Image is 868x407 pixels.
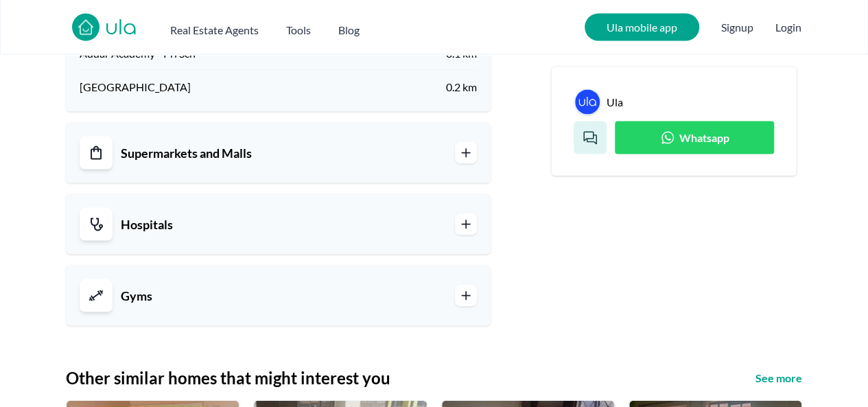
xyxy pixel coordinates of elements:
[446,79,477,95] span: 0.2 km away
[121,215,173,234] span: Hospitals
[80,137,477,170] a: Supermarkets and Malls
[338,22,360,38] h2: Blog
[80,79,191,95] span: [GEOGRAPHIC_DATA]
[575,89,600,114] img: Ula
[585,14,699,41] a: Ula mobile app
[775,19,801,36] button: Login
[170,22,259,38] h2: Real Estate Agents
[721,14,753,41] span: Signup
[121,143,252,163] h3: Nearby Supermarkets and Malls around 1 bedroom Apartment for rent in Kasarani, Nairobi county
[80,208,477,241] a: Hospitals
[607,93,623,110] a: Ula
[170,16,387,38] nav: Main
[286,16,311,38] button: Tools
[338,16,360,38] a: Blog
[755,370,802,386] a: See more
[105,16,137,41] a: ula
[121,286,152,305] span: Gyms
[121,286,152,305] h3: Nearby Gyms around 1 bedroom Apartment for rent in Kasarani, Nairobi county
[80,279,477,312] a: Gyms
[574,89,600,115] a: Ula
[121,215,173,234] h3: Nearby Hospitals around 1 bedroom Apartment for rent in Kasarani, Nairobi county
[679,129,729,146] span: Whatsapp
[121,143,252,163] span: Supermarkets and Malls
[170,16,259,38] button: Real Estate Agents
[286,22,311,38] h2: Tools
[66,367,390,389] h2: Other similar homes that might interest you
[615,121,774,154] a: Whatsapp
